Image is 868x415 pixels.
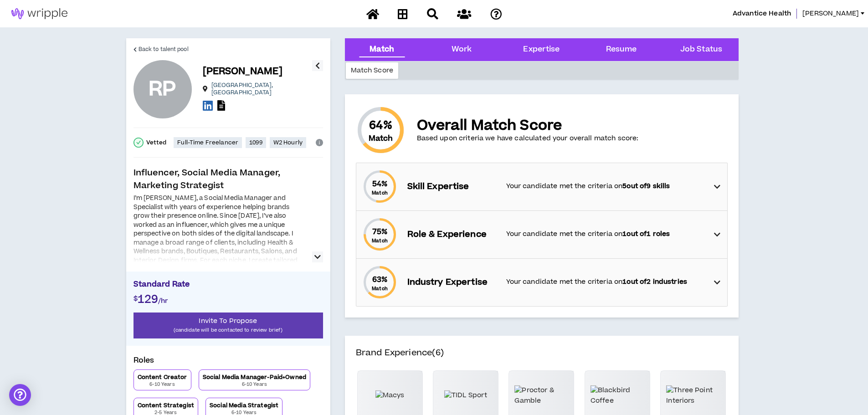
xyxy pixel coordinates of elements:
[249,139,262,146] p: 1099
[273,139,303,146] p: W2 Hourly
[372,237,388,244] small: Match
[134,138,144,148] span: check-circle
[316,139,323,146] span: info-circle
[506,181,705,191] p: Your candidate met the criteria on
[372,179,387,190] span: 54 %
[134,167,323,192] p: Influencer, Social Media Manager, Marketing Strategist
[606,44,637,56] div: Resume
[356,347,728,370] h4: Brand Experience (6)
[407,276,497,289] p: Industry Expertise
[372,285,388,292] small: Match
[134,38,189,60] a: Back to talent pool
[199,316,257,326] span: Invite To Propose
[210,402,278,409] p: Social Media Strategist
[733,9,791,19] span: Advantice Health
[9,384,31,406] div: Open Intercom Messenger
[203,65,283,78] p: [PERSON_NAME]
[356,163,727,210] div: 54%MatchSkill ExpertiseYour candidate met the criteria on5out of9 skills
[369,133,393,144] small: Match
[134,326,323,334] p: (candidate will be contacted to review brief)
[158,296,168,306] span: /hr
[802,9,859,19] span: [PERSON_NAME]
[370,44,394,56] div: Match
[134,194,307,318] div: I’m [PERSON_NAME], a Social Media Manager and Specialist with years of experience helping brands ...
[134,60,192,118] div: Rina P.
[139,45,189,54] span: Back to talent pool
[417,118,639,134] p: Overall Match Score
[177,139,238,146] p: Full-Time Freelancer
[622,181,670,191] strong: 5 out of 9 skills
[375,390,405,400] img: Macys
[138,402,195,409] p: Content Strategist
[211,82,312,96] p: [GEOGRAPHIC_DATA] , [GEOGRAPHIC_DATA]
[149,80,177,99] div: RP
[138,292,158,307] span: 129
[372,226,387,237] span: 75 %
[242,381,267,388] p: 6-10 Years
[134,294,138,303] span: $
[506,229,705,239] p: Your candidate met the criteria on
[452,44,472,56] div: Work
[203,374,306,381] p: Social Media Manager-Paid+Owned
[372,190,388,196] small: Match
[591,385,644,406] img: Blackbird Coffee
[514,385,568,406] img: Proctor & Gamble
[666,385,720,406] img: Three Point Interiors
[138,374,187,381] p: Content Creator
[356,211,727,258] div: 75%MatchRole & ExperienceYour candidate met the criteria on1out of1 roles
[622,229,670,239] strong: 1 out of 1 roles
[134,313,323,338] button: Invite To Propose(candidate will be contacted to review brief)
[622,277,687,287] strong: 1 out of 2 industries
[356,259,727,306] div: 63%MatchIndustry ExpertiseYour candidate met the criteria on1out of2 industries
[444,390,487,400] img: TIDL Sport
[149,381,175,388] p: 6-10 Years
[372,274,387,285] span: 63 %
[417,134,639,143] p: Based upon criteria we have calculated your overall match score:
[134,355,323,369] p: Roles
[407,228,497,241] p: Role & Experience
[346,62,399,79] div: Match Score
[369,118,392,133] span: 64 %
[146,139,167,146] p: Vetted
[523,44,560,56] div: Expertise
[680,44,722,56] div: Job Status
[506,277,705,287] p: Your candidate met the criteria on
[407,180,497,193] p: Skill Expertise
[134,279,323,292] p: Standard Rate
